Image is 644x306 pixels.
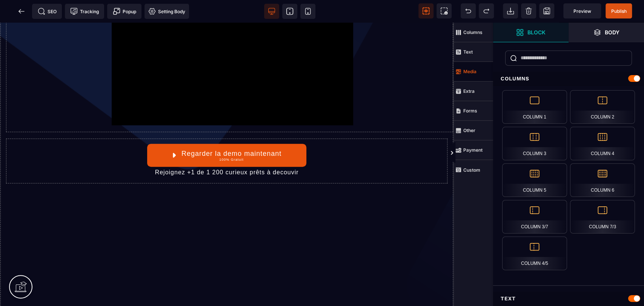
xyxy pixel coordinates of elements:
[493,292,644,306] div: Text
[70,8,99,15] span: Tracking
[563,3,601,18] span: Preview
[264,4,279,19] span: View desktop
[521,3,536,18] span: Clear
[502,163,567,197] div: Column 5
[539,3,554,18] span: Save
[570,127,635,160] div: Column 4
[570,90,635,124] div: Column 2
[453,42,493,62] span: Text
[300,4,315,19] span: View mobile
[502,90,567,124] div: Column 1
[463,167,480,173] strong: Custom
[453,140,493,160] span: Payment
[463,108,477,114] strong: Forms
[418,3,433,18] span: View components
[113,8,136,15] span: Popup
[65,4,104,19] span: Tracking code
[463,29,483,35] strong: Columns
[461,3,476,18] span: Undo
[570,200,635,234] div: Column 7/3
[453,62,493,81] span: Media
[453,23,493,42] span: Columns
[463,128,475,133] strong: Other
[479,3,494,18] span: Redo
[570,163,635,197] div: Column 6
[463,49,473,55] strong: Text
[38,8,57,15] span: SEO
[493,23,569,42] span: Open Blocks
[107,4,141,19] span: Create Alert Modal
[605,29,619,35] strong: Body
[569,23,644,42] span: Open Layers
[463,88,475,94] strong: Extra
[147,121,307,144] button: Regarder la demo maintenant100% Gratuit
[502,200,567,234] div: Column 3/7
[611,8,627,14] span: Publish
[144,4,189,19] span: Favicon
[453,101,493,121] span: Forms
[502,237,567,270] div: Column 4/5
[463,147,483,153] strong: Payment
[502,127,567,160] div: Column 3
[527,29,546,35] strong: Block
[463,69,476,74] strong: Media
[437,3,452,18] span: Screenshot
[503,3,518,18] span: Open Import Webpage
[282,4,297,19] span: View tablet
[453,160,493,180] span: Custom Block
[11,144,442,155] text: Rejoignez +1 de 1 200 curieux prêts à decouvir
[453,81,493,101] span: Extra
[573,8,591,14] span: Preview
[606,3,632,18] span: Save
[493,72,644,86] div: Columns
[14,4,29,19] span: Back
[453,121,493,140] span: Other
[32,4,62,19] span: Seo meta data
[148,8,185,15] span: Setting Body
[493,142,501,165] span: Toggle Views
